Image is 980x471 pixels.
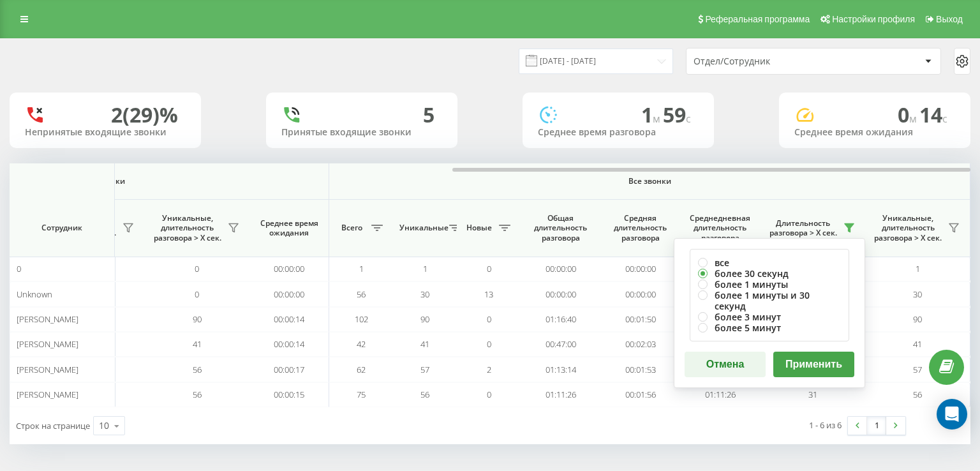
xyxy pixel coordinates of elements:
[698,268,841,279] label: более 30 секунд
[808,389,817,400] span: 31
[698,279,841,290] label: более 1 минуты
[249,382,329,407] td: 00:00:15
[17,338,78,350] span: [PERSON_NAME]
[249,257,329,281] td: 00:00:00
[193,338,202,350] span: 41
[913,338,922,350] span: 41
[249,307,329,332] td: 00:00:14
[399,223,445,233] span: Уникальные
[487,338,491,350] span: 0
[420,288,429,300] span: 30
[663,101,691,128] span: 59
[766,218,840,238] span: Длительность разговора > Х сек.
[600,357,680,382] td: 00:01:53
[259,218,319,238] span: Среднее время ожидания
[694,56,846,67] div: Отдел/Сотрудник
[357,364,366,375] span: 62
[913,364,922,375] span: 57
[600,307,680,332] td: 00:01:50
[249,357,329,382] td: 00:00:17
[420,313,429,325] span: 90
[600,281,680,306] td: 00:00:00
[809,419,842,431] div: 1 - 6 из 6
[249,281,329,306] td: 00:00:00
[530,213,591,243] span: Общая длительность разговора
[193,313,202,325] span: 90
[919,101,947,128] span: 14
[832,14,915,24] span: Настройки профиля
[487,364,491,375] span: 2
[249,332,329,357] td: 00:00:14
[111,103,178,127] div: 2 (29)%
[913,288,922,300] span: 30
[17,389,78,400] span: [PERSON_NAME]
[773,352,854,377] button: Применить
[600,332,680,357] td: 00:02:03
[600,382,680,407] td: 00:01:56
[867,417,886,435] a: 1
[281,127,442,138] div: Принятые входящие звонки
[25,127,186,138] div: Непринятые входящие звонки
[151,213,224,243] span: Уникальные, длительность разговора > Х сек.
[484,288,493,300] span: 13
[355,313,368,325] span: 102
[610,213,671,243] span: Средняя длительность разговора
[336,223,367,233] span: Всего
[653,112,663,126] span: м
[794,127,955,138] div: Среднее время ожидания
[367,176,932,186] span: Все звонки
[357,288,366,300] span: 56
[698,290,841,311] label: более 1 минуты и 30 секунд
[705,14,810,24] span: Реферальная программа
[686,112,691,126] span: c
[195,288,199,300] span: 0
[521,281,600,306] td: 00:00:00
[936,14,963,24] span: Выход
[17,288,52,300] span: Unknown
[195,263,199,274] span: 0
[872,213,944,243] span: Уникальные, длительность разговора > Х сек.
[359,263,364,274] span: 1
[698,257,841,268] label: все
[913,313,922,325] span: 90
[17,364,78,375] span: [PERSON_NAME]
[698,322,841,333] label: более 5 минут
[357,338,366,350] span: 42
[680,382,760,407] td: 01:11:26
[690,213,750,243] span: Среднедневная длительность разговора
[521,257,600,281] td: 00:00:00
[463,223,495,233] span: Новые
[521,332,600,357] td: 00:47:00
[521,382,600,407] td: 01:11:26
[916,263,920,274] span: 1
[538,127,699,138] div: Среднее время разговора
[698,311,841,322] label: более 3 минут
[942,112,947,126] span: c
[913,389,922,400] span: 56
[423,263,427,274] span: 1
[99,419,109,432] div: 10
[909,112,919,126] span: м
[487,263,491,274] span: 0
[521,357,600,382] td: 01:13:14
[17,313,78,325] span: [PERSON_NAME]
[423,103,434,127] div: 5
[193,364,202,375] span: 56
[898,101,919,128] span: 0
[420,389,429,400] span: 56
[685,352,766,377] button: Отмена
[521,307,600,332] td: 01:16:40
[17,263,21,274] span: 0
[600,257,680,281] td: 00:00:00
[20,223,103,233] span: Сотрудник
[487,313,491,325] span: 0
[16,420,90,431] span: Строк на странице
[357,389,366,400] span: 75
[420,364,429,375] span: 57
[641,101,663,128] span: 1
[420,338,429,350] span: 41
[193,389,202,400] span: 56
[937,399,967,430] div: Open Intercom Messenger
[487,389,491,400] span: 0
